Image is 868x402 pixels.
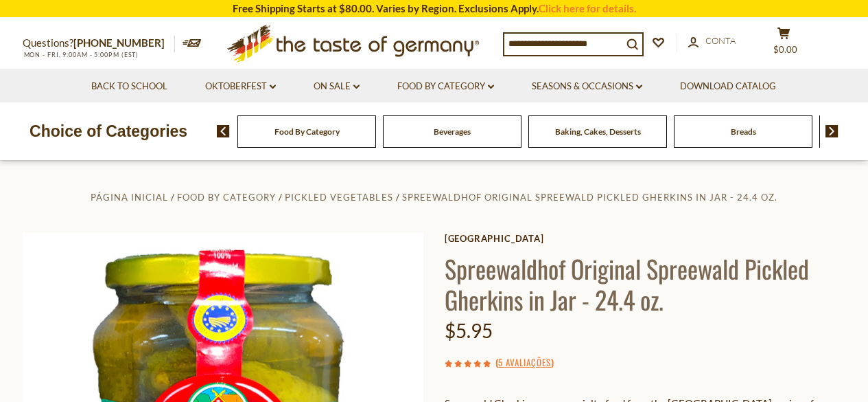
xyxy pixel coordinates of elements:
[205,79,276,94] a: Oktoberfest
[495,355,554,369] span: ( )
[705,35,736,46] span: Conta
[91,79,167,94] a: Back to School
[434,126,471,137] a: Beverages
[498,355,551,370] a: 5 avaliações
[314,79,360,94] a: On Sale
[91,192,168,203] a: Página inicial
[555,126,641,137] a: Baking, Cakes, Desserts
[773,44,797,55] span: $0.00
[274,126,340,137] a: Food By Category
[402,192,777,203] a: Spreewaldhof Original Spreewald Pickled Gherkins in Jar - 24.4 oz.
[217,125,230,137] img: previous arrow
[688,34,736,49] a: Conta
[73,36,165,49] a: [PHONE_NUMBER]
[532,79,642,94] a: Seasons & Occasions
[23,34,175,52] p: Questions?
[23,51,139,58] span: MON - FRI, 9:00AM - 5:00PM (EST)
[825,125,838,137] img: next arrow
[285,192,392,203] a: Pickled Vegetables
[539,2,636,14] a: Click here for details.
[397,79,494,94] a: Food By Category
[680,79,776,94] a: Download Catalog
[731,126,756,137] a: Breads
[764,27,805,61] button: $0.00
[445,253,846,315] h1: Spreewaldhof Original Spreewald Pickled Gherkins in Jar - 24.4 oz.
[177,192,276,203] a: Food By Category
[445,319,493,342] span: $5.95
[445,233,846,244] a: [GEOGRAPHIC_DATA]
